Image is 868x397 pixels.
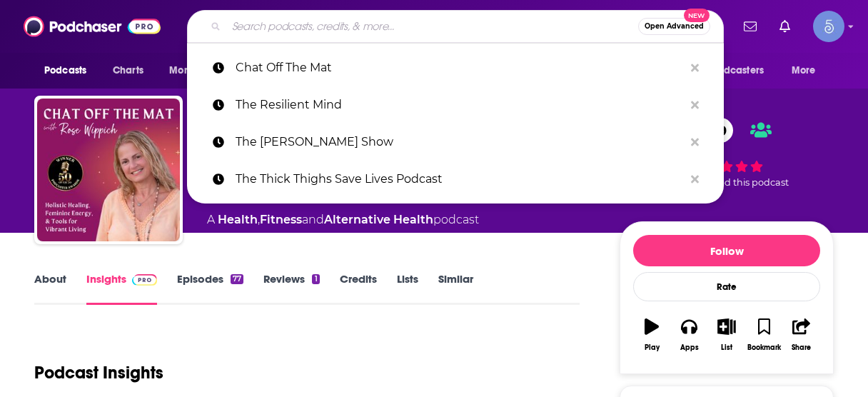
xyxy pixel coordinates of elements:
button: open menu [686,57,784,84]
a: The Resilient Mind [187,86,724,124]
a: Show notifications dropdown [738,14,762,39]
button: Apps [670,309,707,361]
a: Similar [438,272,473,305]
a: Show notifications dropdown [774,14,796,39]
span: rated this podcast [706,177,789,188]
div: 39 1 personrated this podcast [620,103,834,203]
span: Open Advanced [645,23,704,30]
a: The [PERSON_NAME] Show [187,124,724,161]
div: List [721,343,732,352]
div: Apps [680,343,699,352]
button: Show profile menu [813,11,844,42]
a: About [34,272,66,305]
a: Lists [397,272,418,305]
button: Open AdvancedNew [638,18,710,35]
a: Health [218,213,258,226]
a: InsightsPodchaser Pro [86,272,157,305]
div: A podcast [207,211,479,228]
div: Search podcasts, credits, & more... [187,10,724,43]
a: Chat Off The Mat [187,49,724,86]
button: Share [783,309,820,361]
span: Podcasts [44,61,86,81]
img: Podchaser Pro [132,274,157,286]
p: The Dr. Kinney Show [236,124,684,161]
button: open menu [159,57,238,84]
img: Chat Off The Mat - Holistic Healing, Feminine Energy and Tools for Vibrant Living [37,99,180,241]
img: User Profile [813,11,844,42]
button: Bookmark [745,309,782,361]
button: open menu [34,57,105,84]
div: Share [792,343,811,352]
span: Charts [113,61,143,81]
a: Credits [340,272,377,305]
a: Alternative Health [324,213,433,226]
span: Monitoring [169,61,220,81]
img: Podchaser - Follow, Share and Rate Podcasts [24,13,161,40]
a: Reviews1 [263,272,319,305]
button: Play [633,309,670,361]
a: Episodes77 [177,272,243,305]
span: For Podcasters [695,61,764,81]
span: and [302,213,324,226]
p: The Resilient Mind [236,86,684,124]
a: The Thick Thighs Save Lives Podcast [187,161,724,198]
p: The Thick Thighs Save Lives Podcast [236,161,684,198]
div: 77 [231,274,243,284]
span: , [258,213,260,226]
a: Fitness [260,213,302,226]
button: List [708,309,745,361]
input: Search podcasts, credits, & more... [226,15,638,38]
div: Bookmark [747,343,781,352]
span: More [792,61,816,81]
a: Charts [104,57,152,84]
span: Logged in as Spiral5-G1 [813,11,844,42]
h1: Podcast Insights [34,362,163,383]
span: New [684,9,710,22]
button: open menu [782,57,834,84]
div: Rate [633,272,820,301]
button: Follow [633,235,820,266]
div: 1 [312,274,319,284]
p: Chat Off The Mat [236,49,684,86]
div: Play [645,343,660,352]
